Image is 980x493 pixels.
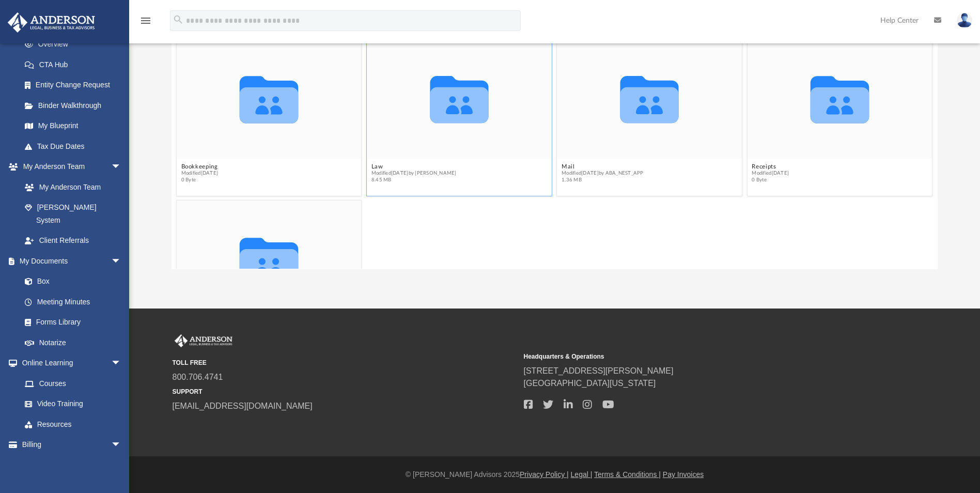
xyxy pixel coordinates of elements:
[752,170,789,177] span: Modified [DATE]
[752,163,789,170] button: Receipts
[172,34,937,269] div: grid
[14,230,132,251] a: Client Referrals
[562,163,644,170] button: Mail
[14,75,137,96] a: Entity Change Request
[14,54,137,75] a: CTA Hub
[181,170,219,177] span: Modified [DATE]
[7,435,137,455] a: Billingarrow_drop_down
[14,95,137,116] a: Binder Walkthrough
[111,251,132,272] span: arrow_drop_down
[14,414,132,435] a: Resources
[752,177,789,183] span: 0 Byte
[524,366,674,375] a: [STREET_ADDRESS][PERSON_NAME]
[7,455,137,475] a: Events Calendar
[139,14,152,27] i: menu
[173,402,313,410] a: [EMAIL_ADDRESS][DOMAIN_NAME]
[181,163,219,170] button: Bookkeeping
[111,353,132,374] span: arrow_drop_down
[14,136,137,157] a: Tax Due Dates
[173,358,517,367] small: TOLL FREE
[5,12,98,33] img: Anderson Advisors Platinum Portal
[14,312,127,333] a: Forms Library
[129,469,980,480] div: © [PERSON_NAME] Advisors 2025
[663,470,704,479] a: Pay Invoices
[14,34,137,55] a: Overview
[14,271,127,292] a: Box
[139,20,152,27] a: menu
[173,334,235,348] img: Anderson Advisors Platinum Portal
[957,13,972,28] img: User Pic
[524,352,868,361] small: Headquarters & Operations
[371,163,457,170] button: Law
[571,470,593,479] a: Legal |
[14,197,132,230] a: [PERSON_NAME] System
[111,435,132,456] span: arrow_drop_down
[173,14,184,25] i: search
[524,379,656,388] a: [GEOGRAPHIC_DATA][US_STATE]
[520,470,569,479] a: Privacy Policy |
[594,470,661,479] a: Terms & Conditions |
[14,332,132,353] a: Notarize
[14,177,127,197] a: My Anderson Team
[371,177,457,183] span: 8.45 MB
[111,157,132,178] span: arrow_drop_down
[562,177,644,183] span: 1.36 MB
[14,116,132,136] a: My Blueprint
[14,394,127,414] a: Video Training
[14,291,132,312] a: Meeting Minutes
[7,353,132,374] a: Online Learningarrow_drop_down
[181,177,219,183] span: 0 Byte
[173,373,223,381] a: 800.706.4741
[14,373,132,394] a: Courses
[7,157,132,177] a: My Anderson Teamarrow_drop_down
[371,170,457,177] span: Modified [DATE] by [PERSON_NAME]
[173,387,517,396] small: SUPPORT
[7,251,132,271] a: My Documentsarrow_drop_down
[562,170,644,177] span: Modified [DATE] by ABA_NEST_APP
